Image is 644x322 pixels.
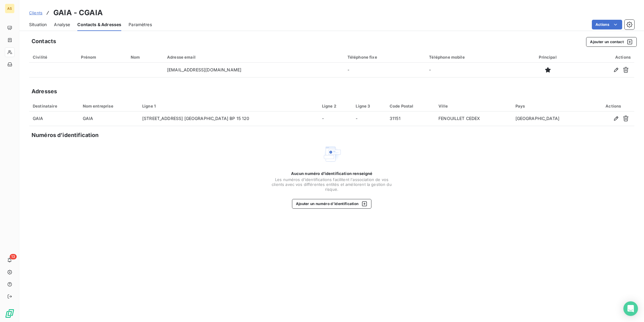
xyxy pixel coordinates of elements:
div: Nom [131,55,160,60]
h5: Adresses [32,87,57,96]
div: Téléphone fixe [347,55,422,60]
td: - [352,111,386,126]
td: GAIA [79,111,139,126]
div: Prénom [81,55,123,60]
div: Actions [596,104,631,108]
span: 13 [10,254,17,259]
button: Actions [592,20,622,29]
span: Analyse [54,22,70,28]
button: Ajouter un contact [586,37,637,47]
div: Code Postal [390,104,431,108]
td: - [318,111,352,126]
span: Contacts & Adresses [77,22,121,28]
div: AS [5,4,15,13]
div: Pays [515,104,589,108]
span: Paramètres [129,22,152,28]
td: 31151 [386,111,435,126]
td: - [425,63,520,77]
td: FENOUILLET CEDEX [435,111,512,126]
div: Téléphone mobile [429,55,516,60]
span: Aucun numéro d’identification renseigné [291,171,373,176]
h3: GAIA - CGAIA [53,7,103,18]
div: Nom entreprise [83,104,135,108]
div: Principal [524,55,572,60]
td: GAIA [29,111,79,126]
td: [STREET_ADDRESS] [GEOGRAPHIC_DATA] BP 15 120 [139,111,318,126]
td: [GEOGRAPHIC_DATA] [512,111,592,126]
div: Ligne 2 [322,104,349,108]
span: Les numéros d'identifications facilitent l'association de vos clients avec vos différentes entité... [271,177,392,192]
span: Clients [29,10,42,15]
td: - [344,63,426,77]
div: Actions [579,55,631,60]
div: Ligne 3 [356,104,382,108]
a: Clients [29,10,42,16]
div: Ligne 1 [142,104,315,108]
button: Ajouter un numéro d’identification [292,199,372,209]
img: Logo LeanPay [5,309,15,318]
div: Adresse email [167,55,340,60]
h5: Numéros d’identification [32,131,99,139]
span: Situation [29,22,47,28]
img: Empty state [322,144,341,164]
div: Civilité [33,55,74,60]
td: [EMAIL_ADDRESS][DOMAIN_NAME] [163,63,344,77]
h5: Contacts [32,37,56,46]
div: Ville [438,104,508,108]
div: Destinataire [33,104,75,108]
div: Open Intercom Messenger [623,301,638,316]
